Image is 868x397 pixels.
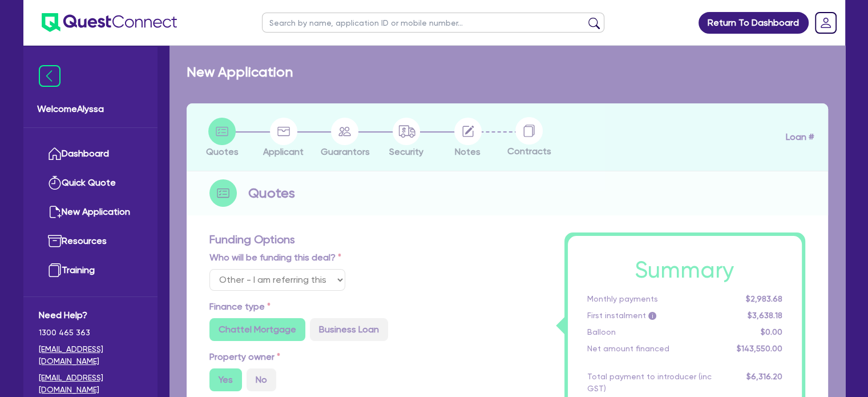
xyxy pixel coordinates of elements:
[39,372,142,396] a: [EMAIL_ADDRESS][DOMAIN_NAME]
[39,65,60,87] img: icon-menu-close
[811,8,841,38] a: Dropdown toggle
[48,205,62,219] img: new-application
[39,169,142,198] a: Quick Quote
[37,102,144,116] span: Welcome Alyssa
[42,13,177,32] img: quest-connect-logo-blue
[48,234,62,248] img: resources
[48,176,62,190] img: quick-quote
[48,263,62,277] img: training
[39,256,142,285] a: Training
[39,308,142,322] span: Need Help?
[699,12,809,34] a: Return To Dashboard
[39,343,142,367] a: [EMAIL_ADDRESS][DOMAIN_NAME]
[262,13,604,33] input: Search by name, application ID or mobile number...
[39,198,142,227] a: New Application
[39,227,142,256] a: Resources
[39,327,142,339] span: 1300 465 363
[39,139,142,169] a: Dashboard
